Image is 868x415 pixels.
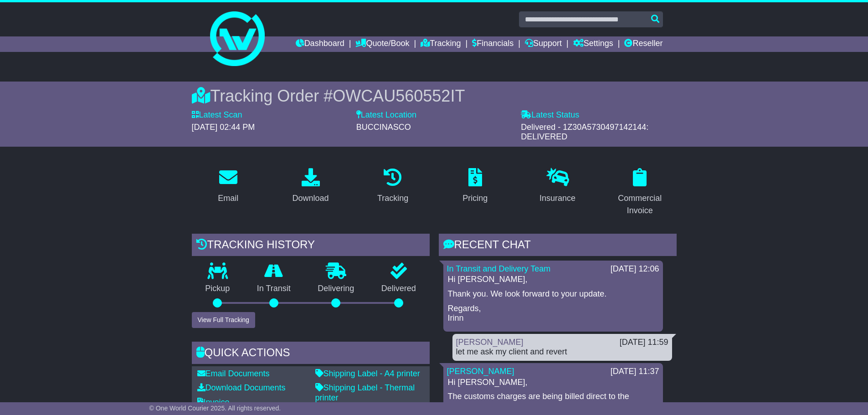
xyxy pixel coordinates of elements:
[292,192,329,205] div: Download
[611,264,659,274] div: [DATE] 12:06
[368,284,430,294] p: Delivered
[448,378,658,388] p: Hi [PERSON_NAME],
[448,275,658,285] p: Hi [PERSON_NAME],
[304,284,368,294] p: Delivering
[197,383,286,392] a: Download Documents
[439,234,677,258] div: RECENT CHAT
[212,165,244,208] a: Email
[620,338,668,348] div: [DATE] 11:59
[192,86,677,106] div: Tracking Order #
[521,123,648,142] span: Delivered - 1Z30A5730497142144: DELIVERED
[371,165,414,208] a: Tracking
[539,192,575,205] div: Insurance
[447,264,551,273] a: In Transit and Delivery Team
[457,165,493,208] a: Pricing
[525,36,562,52] a: Support
[192,110,242,120] label: Latest Scan
[448,289,658,299] p: Thank you. We look forward to your update.
[243,284,304,294] p: In Transit
[197,369,270,378] a: Email Documents
[421,36,461,52] a: Tracking
[356,110,416,120] label: Latest Location
[192,342,430,366] div: Quick Actions
[573,36,613,52] a: Settings
[624,36,663,52] a: Reseller
[611,367,659,377] div: [DATE] 11:37
[448,304,658,323] p: Regards, Irinn
[521,110,579,120] label: Latest Status
[462,192,488,205] div: Pricing
[456,338,524,347] a: [PERSON_NAME]
[296,36,344,52] a: Dashboard
[472,36,514,52] a: Financials
[218,192,238,205] div: Email
[534,165,581,208] a: Insurance
[315,369,420,378] a: Shipping Label - A4 printer
[355,36,409,52] a: Quote/Book
[603,165,677,220] a: Commercial Invoice
[192,234,430,258] div: Tracking history
[197,398,230,407] a: Invoice
[377,192,408,205] div: Tracking
[447,367,514,376] a: [PERSON_NAME]
[333,87,465,105] span: OWCAU560552IT
[286,165,334,208] a: Download
[315,383,415,402] a: Shipping Label - Thermal printer
[456,347,668,357] div: let me ask my client and revert
[192,284,244,294] p: Pickup
[192,123,255,132] span: [DATE] 02:44 PM
[149,405,281,412] span: © One World Courier 2025. All rights reserved.
[609,192,671,217] div: Commercial Invoice
[192,312,255,328] button: View Full Tracking
[356,123,411,132] span: BUCCINASCO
